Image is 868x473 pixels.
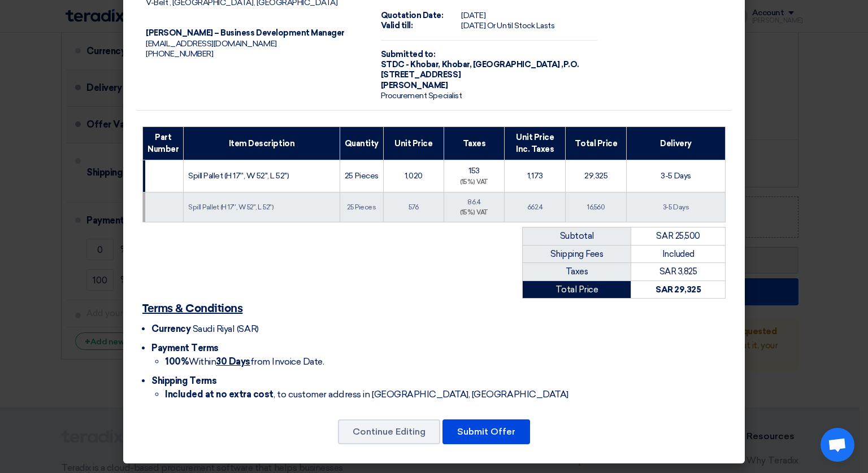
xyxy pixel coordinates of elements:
[381,11,444,20] strong: Quotation Date:
[523,281,631,299] td: Total Price
[381,91,462,100] span: Procurement Specialist
[146,39,277,49] span: [EMAIL_ADDRESS][DOMAIN_NAME]
[409,203,419,211] span: 576
[151,323,190,334] span: Currency
[631,227,726,246] td: SAR 25,500
[165,356,189,367] strong: 100%
[461,11,485,20] span: [DATE]
[151,343,219,353] span: Payment Terms
[165,389,274,400] strong: Included at no extra cost
[505,127,566,160] th: Unit Price Inc. Taxes
[449,208,500,218] div: (15%) VAT
[468,166,480,176] span: 153
[381,60,440,69] span: STDC - Khobar,
[523,245,631,263] td: Shipping Fees
[656,284,701,295] strong: SAR 29,325
[659,266,697,277] span: SAR 3,825
[449,178,500,187] div: (15%) VAT
[487,21,554,30] span: Or Until Stock Lasts
[216,356,250,367] u: 30 Days
[566,127,627,160] th: Total Price
[381,21,413,30] strong: Valid till:
[165,356,324,367] span: Within from Invoice Date.
[523,227,631,246] td: Subtotal
[523,263,631,281] td: Taxes
[584,171,607,181] span: 29,325
[345,171,379,181] span: 25 Pieces
[527,171,543,181] span: 1,173
[381,60,579,80] span: Khobar, [GEOGRAPHIC_DATA] ,P.O. [STREET_ADDRESS]
[381,81,448,90] span: [PERSON_NAME]
[338,419,440,444] button: Continue Editing
[821,428,854,462] div: Open chat
[627,127,726,160] th: Delivery
[188,171,289,181] span: Spill Pallet (H 17'', W 52", L 52")
[184,127,340,160] th: Item Description
[151,375,216,386] span: Shipping Terms
[442,419,530,444] button: Submit Offer
[662,249,695,259] span: Included
[467,198,480,206] span: 86.4
[383,127,444,160] th: Unit Price
[381,50,436,59] strong: Submitted to:
[340,127,383,160] th: Quantity
[146,49,213,59] span: [PHONE_NUMBER]
[663,203,689,211] span: 3-5 Days
[143,127,184,160] th: Part Number
[527,203,543,211] span: 662.4
[193,323,259,334] span: Saudi Riyal (SAR)
[188,203,273,211] span: Spill Pallet (H 17'', W 52", L 52")
[444,127,505,160] th: Taxes
[142,303,242,314] u: Terms & Conditions
[405,171,423,181] span: 1,020
[165,388,726,401] li: , to customer address in [GEOGRAPHIC_DATA], [GEOGRAPHIC_DATA]
[587,203,605,211] span: 16,560
[661,171,691,181] span: 3-5 Days
[347,203,376,211] span: 25 Pieces
[146,28,363,38] div: [PERSON_NAME] – Business Development Manager
[461,21,485,30] span: [DATE]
